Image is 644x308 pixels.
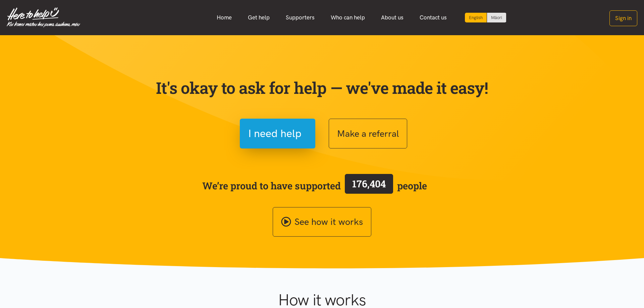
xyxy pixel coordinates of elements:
div: Language toggle [465,13,506,22]
a: Get help [240,10,278,25]
a: Supporters [278,10,323,25]
a: 176,404 [341,173,397,199]
span: We’re proud to have supported people [202,173,427,199]
a: Switch to Te Reo Māori [487,13,506,22]
a: Contact us [412,10,455,25]
span: I need help [248,125,302,142]
div: Current language [465,13,487,22]
button: I need help [240,119,315,148]
img: Home [7,7,80,27]
a: See how it works [273,207,371,237]
p: It's okay to ask for help — we've made it easy! [154,78,490,98]
a: Home [209,10,240,25]
a: About us [373,10,412,25]
button: Sign in [609,10,637,26]
button: Make a referral [329,119,407,148]
span: 176,404 [352,177,386,190]
a: Who can help [323,10,373,25]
